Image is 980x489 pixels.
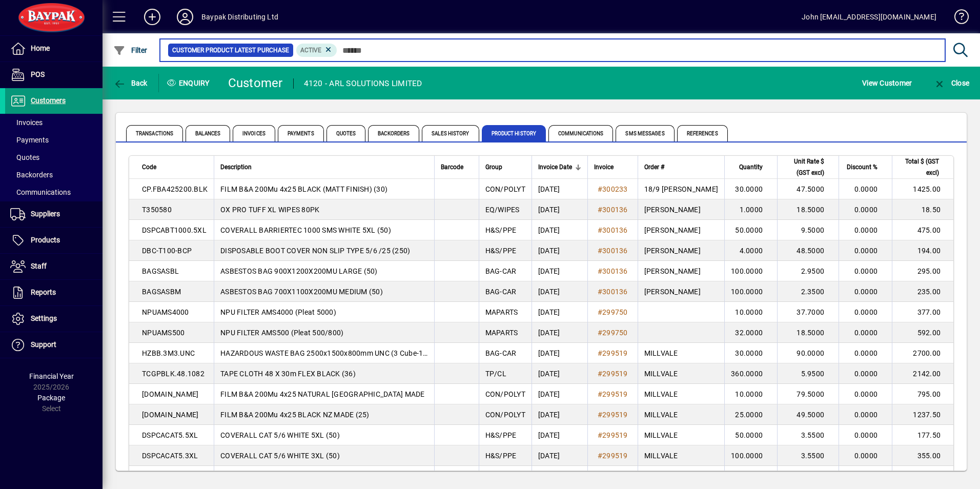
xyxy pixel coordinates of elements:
td: [DATE] [532,261,587,281]
a: #299750 [594,327,631,338]
span: # [598,308,602,316]
td: MILLVALE [638,343,725,363]
td: [DATE] [532,425,587,445]
td: 49.5000 [777,404,839,425]
span: Backorders [368,125,419,141]
td: 377.00 [892,302,953,322]
span: [DOMAIN_NAME] [142,411,198,419]
td: [PERSON_NAME] [638,199,725,220]
td: 0.0000 [839,466,892,486]
td: 1425.00 [892,179,953,199]
div: Barcode [441,161,473,173]
a: #299519 [594,430,631,441]
td: [DATE] [532,220,587,240]
div: John [EMAIL_ADDRESS][DOMAIN_NAME] [802,9,936,25]
span: 300136 [602,288,628,296]
a: Suppliers [5,201,103,227]
td: [DATE] [532,199,587,220]
span: 300136 [602,267,628,275]
td: [PERSON_NAME] [638,261,725,281]
span: EQ/WIPES [485,206,520,214]
td: 1.0000 [724,199,777,220]
td: 1237.50 [892,404,953,425]
span: TAPE CLOTH 48 X 30m FLEX BLACK (36) [220,370,356,378]
span: Customer Product Latest Purchase [172,45,289,55]
td: [DATE] [532,466,587,486]
div: Discount % [845,161,887,173]
div: Order # [644,161,719,173]
td: 3.5500 [777,425,839,445]
td: 0.0000 [839,322,892,343]
div: Customer [228,75,283,91]
span: 299519 [602,431,628,439]
td: [DATE] [532,281,587,302]
span: Barcode [441,161,463,173]
span: Back [113,79,148,87]
span: Transactions [126,125,183,141]
td: 177.50 [892,425,953,445]
span: Communications [548,125,613,141]
td: MILLVALE [638,384,725,404]
span: Close [933,79,969,87]
td: [DATE] [532,240,587,261]
div: Invoice [594,161,631,173]
span: DISPOSABLE BOOT COVER NON SLIP TYPE 5/6 /25 (250) [220,247,410,255]
span: H&S/PPE [485,226,517,234]
span: 299750 [602,308,628,316]
td: 34.5000 [777,466,839,486]
td: 5.9500 [777,363,839,384]
span: BAGSASBL [142,267,179,275]
span: DBC-T100-BCP [142,247,192,255]
span: Unit Rate $ (GST excl) [784,156,824,178]
a: #300136 [594,225,631,236]
span: # [598,329,602,337]
td: 25.0000 [724,404,777,425]
span: MAPARTS [485,329,518,337]
td: 0.0000 [839,220,892,240]
td: 592.00 [892,322,953,343]
td: 795.00 [892,384,953,404]
td: 0.0000 [839,179,892,199]
span: 299519 [602,390,628,398]
span: Balances [186,125,230,141]
button: Profile [169,8,201,26]
span: Invoice [594,161,614,173]
span: Sales History [422,125,479,141]
button: Add [136,8,169,26]
span: H&S/PPE [485,247,517,255]
td: 0.0000 [839,425,892,445]
td: [PERSON_NAME] [638,281,725,302]
td: 0.0000 [839,199,892,220]
a: #299519 [594,348,631,359]
span: 299750 [602,329,628,337]
a: Support [5,332,103,358]
td: MILLVALE [638,425,725,445]
div: Description [220,161,428,173]
a: #300136 [594,204,631,215]
span: T350580 [142,206,172,214]
span: [DOMAIN_NAME] [142,390,198,398]
span: Customers [31,96,66,105]
a: #299519 [594,368,631,379]
td: 48.5000 [777,240,839,261]
td: 18/9 [PERSON_NAME] [638,179,725,199]
a: #300233 [594,184,631,195]
span: CP.FBA425200.BLK [142,185,208,193]
td: 18.5000 [777,199,839,220]
td: 100.0000 [724,261,777,281]
span: H&S/PPE [485,431,517,439]
span: Invoice Date [538,161,572,173]
span: # [598,185,602,193]
td: 10.0000 [724,302,777,322]
a: Home [5,36,103,62]
span: NPU FILTER AMS500 (Pleat 500/800) [220,329,343,337]
td: 18.5000 [777,322,839,343]
div: Quantity [731,161,772,173]
span: Discount % [847,161,877,173]
button: View Customer [860,74,914,92]
button: Filter [111,41,150,59]
span: FILM B&A 200Mu 4x25 NATURAL [GEOGRAPHIC_DATA] MADE [220,390,425,398]
td: 475.00 [892,220,953,240]
span: Communications [10,188,71,196]
span: Total $ (GST excl) [899,156,939,178]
